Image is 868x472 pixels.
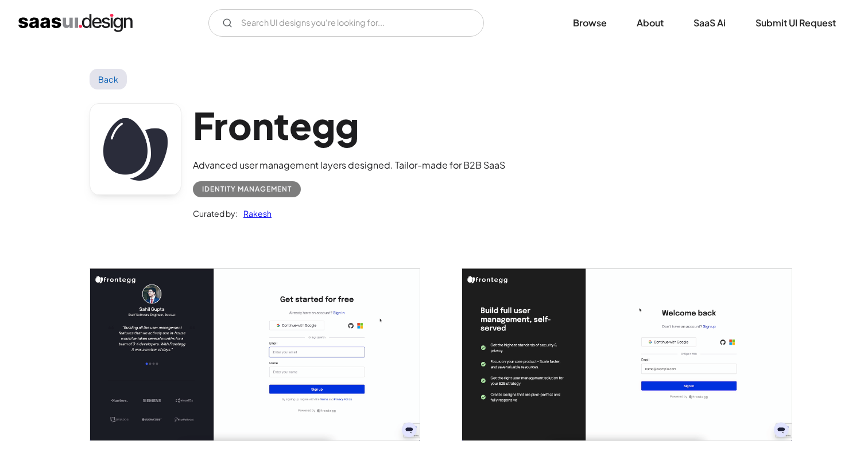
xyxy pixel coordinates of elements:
a: open lightbox [462,268,792,440]
div: Curated by: [193,206,238,220]
div: Advanced user management layers designed. Tailor-made for B2B SaaS [193,158,505,172]
img: 642d0ec9ab70ee78e6fbdead_Frontegg%20-%20Sign%20up.png [90,268,420,440]
a: Submit UI Request [742,10,850,36]
a: home [18,14,133,32]
div: Identity Management [202,182,292,196]
a: open lightbox [90,268,420,440]
img: 642d0ec9f7b97b7bd500ecc2_Frontegg%20-%20Login.png [462,268,792,440]
a: Rakesh [238,206,272,220]
a: About [623,10,677,36]
a: Browse [559,10,621,36]
h1: Frontegg [193,103,505,147]
a: SaaS Ai [680,10,739,36]
a: Back [90,69,127,89]
input: Search UI designs you're looking for... [208,9,484,37]
form: Email Form [208,9,484,37]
